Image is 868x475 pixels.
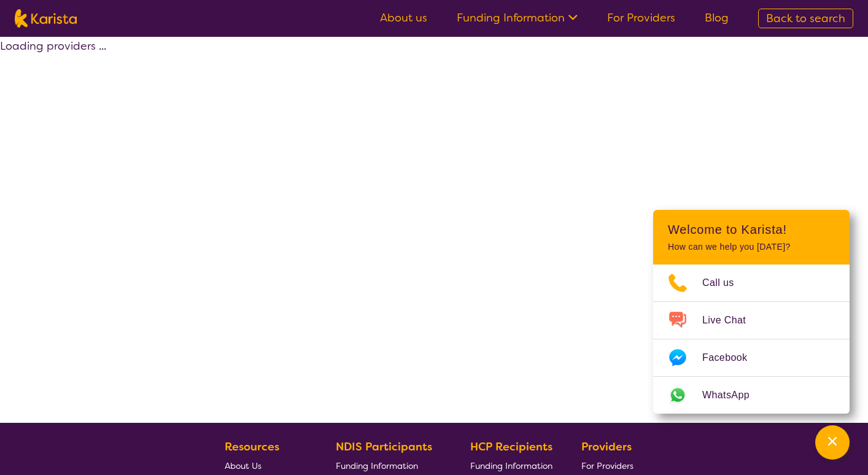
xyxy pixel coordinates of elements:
b: Resources [225,439,279,454]
a: About Us [225,456,307,475]
b: HCP Recipients [470,439,552,454]
span: Funding Information [470,460,552,471]
a: Web link opens in a new tab. [653,377,850,414]
span: About Us [225,460,262,471]
span: Back to search [766,11,845,26]
span: WhatsApp [702,386,764,404]
a: For Providers [607,10,675,25]
p: How can we help you [DATE]? [668,242,835,252]
span: Funding Information [336,460,418,471]
a: About us [380,10,427,25]
a: Back to search [758,9,853,28]
span: Facebook [702,349,762,367]
div: Channel Menu [653,210,850,414]
a: Funding Information [470,456,552,475]
h2: Welcome to Karista! [668,222,835,237]
button: Channel Menu [815,425,850,460]
b: Providers [581,439,632,454]
b: NDIS Participants [336,439,432,454]
a: Funding Information [457,10,578,25]
a: Funding Information [336,456,441,475]
span: Live Chat [702,311,761,330]
ul: Choose channel [653,265,850,414]
a: For Providers [581,456,638,475]
img: Karista logo [15,9,77,28]
span: For Providers [581,460,634,471]
span: Call us [702,274,749,292]
a: Blog [705,10,729,25]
